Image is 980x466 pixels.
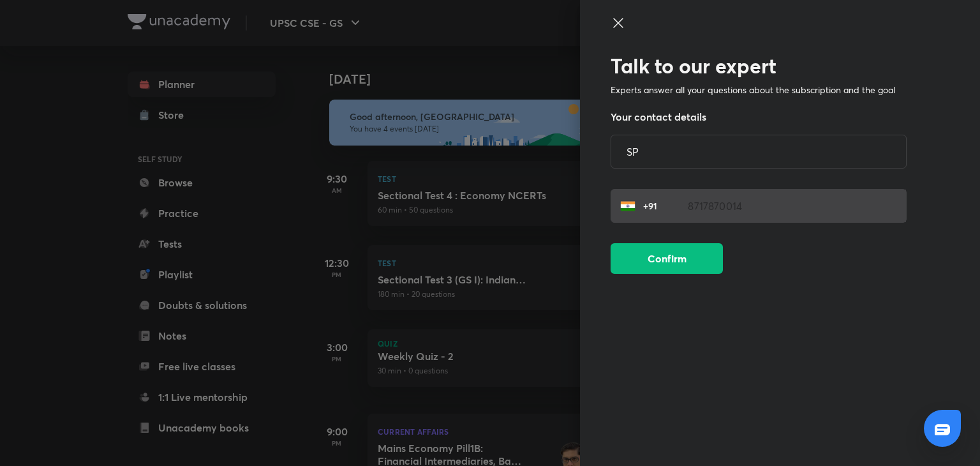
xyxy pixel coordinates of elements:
[611,109,907,124] h5: Your contact details
[620,199,635,214] img: India
[672,190,906,222] input: Enter your mobile number
[635,199,662,213] p: +91
[611,54,907,78] h2: Talk to our expert
[611,243,723,274] button: Confirm
[611,135,906,168] input: Enter your name
[611,83,907,96] p: Experts answer all your questions about the subscription and the goal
